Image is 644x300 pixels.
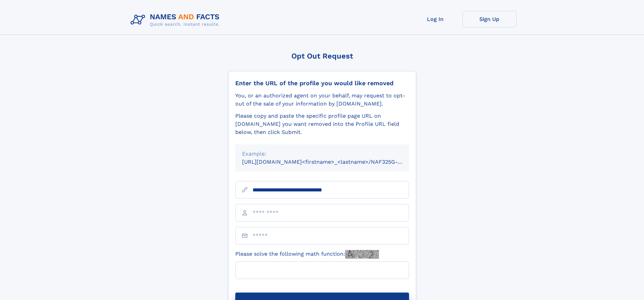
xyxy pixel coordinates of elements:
div: Opt Out Request [228,52,416,60]
div: Please copy and paste the specific profile page URL on [DOMAIN_NAME] you want removed into the Pr... [235,112,409,136]
a: Sign Up [462,11,517,27]
label: Please solve the following math function: [235,250,379,259]
small: [URL][DOMAIN_NAME]<firstname>_<lastname>/NAF325G-xxxxxxxx [242,159,422,165]
a: Log In [408,11,462,27]
div: You, or an authorized agent on your behalf, may request to opt-out of the sale of your informatio... [235,92,409,108]
img: Logo Names and Facts [128,11,225,29]
div: Enter the URL of the profile you would like removed [235,79,409,87]
div: Example: [242,150,402,158]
